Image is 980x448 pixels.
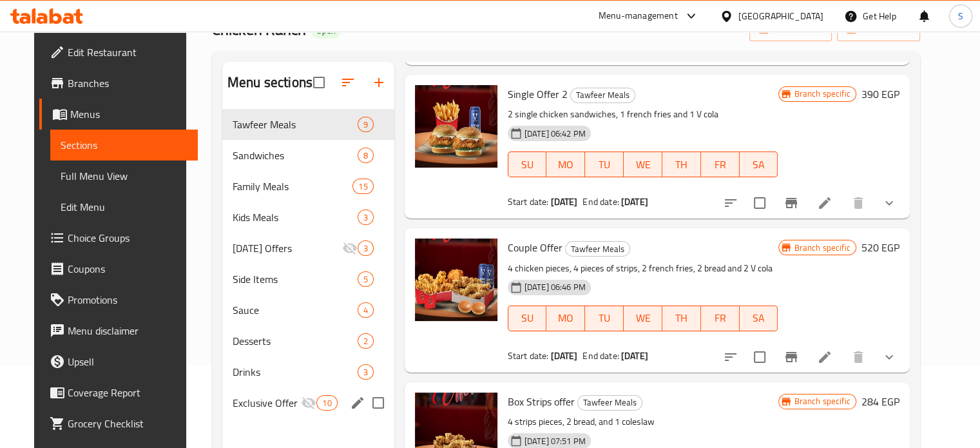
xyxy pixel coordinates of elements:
span: 2 [358,335,373,347]
span: Menus [70,106,187,122]
button: sort-choices [715,342,746,373]
span: 3 [358,211,373,224]
span: Choice Groups [68,230,187,246]
span: Side Items [233,271,358,287]
span: Family Meals [233,179,352,194]
span: [DATE] 06:42 PM [519,128,591,140]
button: SA [740,306,778,331]
span: SU [514,155,542,174]
button: Add section [363,67,394,98]
span: Sandwiches [233,148,358,163]
span: Edit Menu [61,199,187,215]
svg: Inactive section [342,240,358,256]
span: TH [668,309,696,327]
div: Tawfeer Meals [565,241,630,257]
span: 3 [358,366,373,378]
a: Coupons [39,253,198,284]
svg: Show Choices [881,349,897,365]
div: Desserts [233,333,358,349]
div: items [358,333,374,349]
div: [DATE] Offers3 [222,233,394,264]
span: Coverage Report [68,385,187,400]
button: Branch-specific-item [776,188,807,219]
span: Branches [68,75,187,91]
span: Drinks [233,364,358,380]
button: delete [843,188,874,219]
a: Edit menu item [817,349,832,365]
b: [DATE] [621,193,648,210]
div: [GEOGRAPHIC_DATA] [738,9,823,23]
button: show more [874,342,905,373]
span: Exclusive Offer [233,395,301,411]
button: TH [662,306,701,331]
span: Start date: [508,193,549,210]
button: show more [874,188,905,219]
span: [DATE] 07:51 PM [519,435,591,447]
button: FR [701,306,740,331]
span: Select to update [746,190,773,217]
span: MO [552,309,580,327]
span: Grocery Checklist [68,416,187,431]
span: Tawfeer Meals [566,242,629,257]
img: Couple Offer [415,239,497,321]
button: MO [546,151,585,177]
p: 4 chicken pieces, 4 pieces of strips, 2 french fries, 2 bread and 2 V cola [508,260,778,277]
button: MO [546,306,585,331]
span: Upsell [68,354,187,369]
span: Edit Restaurant [68,44,187,60]
a: Choice Groups [39,222,198,253]
button: TH [662,151,701,177]
b: [DATE] [621,347,648,364]
svg: Show Choices [881,195,897,211]
div: Kids Meals [233,209,358,225]
b: [DATE] [550,193,577,210]
button: SU [508,151,547,177]
div: Drinks3 [222,356,394,387]
div: Desserts2 [222,326,394,356]
span: Single Offer 2 [508,84,568,104]
button: SA [740,151,778,177]
h6: 284 EGP [861,393,899,411]
a: Menus [39,99,198,130]
a: Promotions [39,284,198,315]
a: Upsell [39,346,198,377]
b: [DATE] [550,347,577,364]
button: TU [585,151,624,177]
button: TU [585,306,624,331]
div: Sauce4 [222,295,394,326]
div: Family Meals15 [222,171,394,202]
div: Side Items5 [222,264,394,295]
span: [DATE] Offers [233,240,342,256]
div: Kids Meals3 [222,202,394,233]
div: Sandwiches8 [222,140,394,171]
span: TH [668,155,696,174]
div: Tawfeer Meals [570,88,635,103]
div: Exclusive Offer10edit [222,387,394,418]
div: Tawfeer Meals [577,395,642,411]
a: Edit Menu [50,191,198,222]
div: Menu-management [599,8,678,24]
span: End date: [582,193,619,210]
div: Tawfeer Meals9 [222,109,394,140]
nav: Menu sections [222,104,394,424]
span: 15 [353,180,372,193]
a: Sections [50,130,198,161]
span: Full Menu View [61,168,187,184]
span: Tawfeer Meals [233,117,358,132]
span: S [958,9,963,23]
span: Tawfeer Meals [571,88,635,102]
h6: 390 EGP [861,85,899,103]
div: items [316,395,337,411]
button: edit [348,393,367,413]
img: Single Offer 2 [415,85,497,168]
span: TU [590,155,619,174]
button: WE [624,306,662,331]
span: import [760,21,821,37]
p: 2 single chicken sandwiches, 1 french fries and 1 V cola [508,106,778,122]
span: 8 [358,150,373,162]
div: items [358,117,374,132]
span: Box Strips offer [508,392,575,411]
span: Tawfeer Meals [578,395,642,410]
